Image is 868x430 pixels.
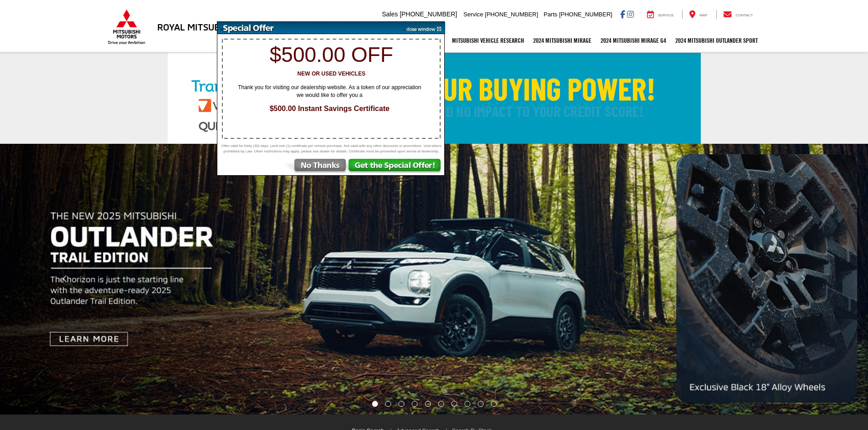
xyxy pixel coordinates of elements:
li: Go to slide number 5. [425,401,431,407]
img: Get the Special Offer [348,159,444,175]
span: Offer valid for thirty (30) days. Limit one (1) certificate per vehicle purchase. Not valid with ... [220,143,443,154]
a: Contact [716,10,760,19]
span: Service [463,11,483,18]
li: Go to slide number 6. [438,401,444,407]
span: Contact [735,13,753,17]
a: 2024 Mitsubishi Mirage [529,29,596,52]
li: Go to slide number 4. [412,401,418,407]
span: Map [699,13,707,17]
span: Service [658,13,674,17]
img: Mitsubishi [106,9,147,45]
span: Sales [382,10,398,18]
a: Instagram: Click to visit our Instagram page [627,10,634,18]
span: $500.00 Instant Savings Certificate [227,104,432,114]
span: Thank you for visiting our dealership website. As a token of our appreciation we would like to of... [231,84,427,99]
span: Parts [544,11,557,18]
a: Facebook: Click to visit our Facebook page [620,10,625,18]
img: No Thanks, Continue to Website [284,159,348,175]
h3: New or Used Vehicles [222,71,440,77]
li: Go to slide number 1. [372,401,378,407]
li: Go to slide number 7. [451,401,457,407]
span: [PHONE_NUMBER] [559,11,612,18]
img: Special Offer [217,22,400,34]
span: [PHONE_NUMBER] [485,11,538,18]
li: Go to slide number 3. [399,401,405,407]
li: Go to slide number 9. [478,401,483,407]
a: Mitsubishi Vehicle Research [447,29,529,52]
img: Check Your Buying Power [168,53,701,144]
a: 2024 Mitsubishi Mirage G4 [596,29,671,52]
li: Go to slide number 10. [491,401,497,407]
li: Go to slide number 8. [464,401,470,407]
a: Service [640,10,681,19]
h1: $500.00 off [222,43,440,66]
a: Map [682,10,714,19]
a: 2024 Mitsubishi Outlander SPORT [671,29,762,52]
li: Go to slide number 2. [385,401,391,407]
h3: Royal Mitsubishi [157,22,237,32]
img: close window [399,22,445,34]
button: Click to view next picture. [738,162,868,396]
span: [PHONE_NUMBER] [400,10,457,18]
